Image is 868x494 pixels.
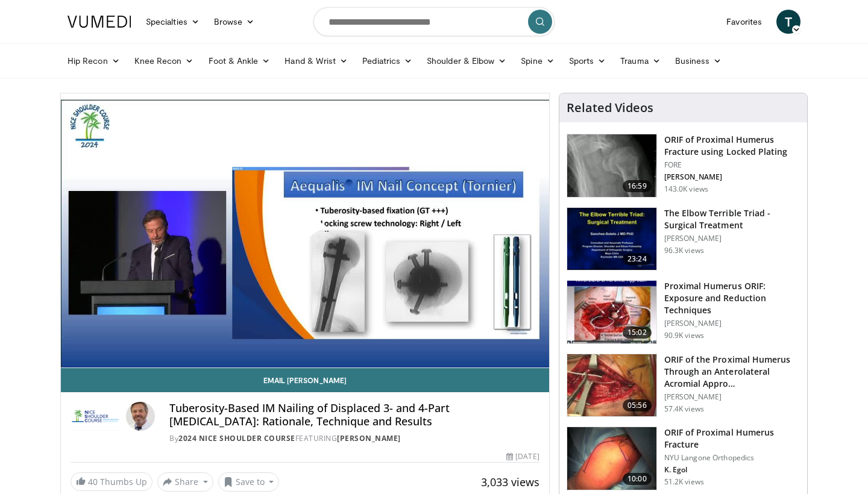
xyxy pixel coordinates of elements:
[567,427,656,490] img: 270515_0000_1.png.150x105_q85_crop-smart_upscale.jpg
[613,49,668,73] a: Trauma
[567,207,800,271] a: 23:24 The Elbow Terrible Triad - Surgical Treatment [PERSON_NAME] 96.3K views
[126,402,155,431] img: Avatar
[88,476,98,487] span: 40
[506,451,539,462] div: [DATE]
[481,475,539,489] span: 3,033 views
[567,354,800,417] a: 05:56 ORIF of the Proximal Humerus Through an Anterolateral Acromial Appro… [PERSON_NAME] 57.4K v...
[664,427,800,451] h3: ORIF of Proximal Humerus Fracture
[355,49,420,73] a: Pediatrics
[664,207,800,231] h3: The Elbow Terrible Triad - Surgical Treatment
[61,93,549,368] video-js: Video Player
[664,331,704,340] p: 90.9K views
[169,402,539,428] h4: Tuberosity-Based IM Nailing of Displaced 3- and 4-Part [MEDICAL_DATA]: Rationale, Technique and R...
[664,465,800,475] p: K. Egol
[60,49,127,73] a: Hip Recon
[61,368,549,392] a: Email [PERSON_NAME]
[197,172,414,290] button: Play Video
[567,134,800,198] a: 16:59 ORIF of Proximal Humerus Fracture using Locked Plating FORE [PERSON_NAME] 143.0K views
[664,280,800,316] h3: Proximal Humerus ORIF: Exposure and Reduction Techniques
[562,49,614,73] a: Sports
[68,16,131,28] img: VuMedi Logo
[664,354,800,390] h3: ORIF of the Proximal Humerus Through an Anterolateral Acromial Appro…
[664,234,800,243] p: [PERSON_NAME]
[178,433,295,443] a: 2024 Nice Shoulder Course
[157,472,213,492] button: Share
[719,10,769,34] a: Favorites
[776,10,800,34] a: T
[420,49,514,73] a: Shoulder & Elbow
[664,392,800,402] p: [PERSON_NAME]
[567,101,653,115] h4: Related Videos
[664,453,800,463] p: NYU Langone Orthopedics
[623,327,652,339] span: 15:02
[337,433,401,443] a: [PERSON_NAME]
[169,433,539,444] div: By FEATURING
[664,404,704,414] p: 57.4K views
[277,49,355,73] a: Hand & Wrist
[668,49,729,73] a: Business
[567,281,656,343] img: gardener_hum_1.png.150x105_q85_crop-smart_upscale.jpg
[218,472,280,492] button: Save to
[623,180,652,192] span: 16:59
[127,49,201,73] a: Knee Recon
[71,472,153,491] a: 40 Thumbs Up
[664,246,704,255] p: 96.3K views
[514,49,561,73] a: Spine
[623,473,652,485] span: 10:00
[623,253,652,265] span: 23:24
[567,134,656,197] img: Mighell_-_Locked_Plating_for_Proximal_Humerus_Fx_100008672_2.jpg.150x105_q85_crop-smart_upscale.jpg
[664,134,800,158] h3: ORIF of Proximal Humerus Fracture using Locked Plating
[201,49,278,73] a: Foot & Ankle
[139,10,207,34] a: Specialties
[567,427,800,490] a: 10:00 ORIF of Proximal Humerus Fracture NYU Langone Orthopedics K. Egol 51.2K views
[567,354,656,417] img: gardner_3.png.150x105_q85_crop-smart_upscale.jpg
[71,402,121,431] img: 2024 Nice Shoulder Course
[664,319,800,328] p: [PERSON_NAME]
[313,7,555,36] input: Search topics, interventions
[664,184,708,194] p: 143.0K views
[623,399,652,411] span: 05:56
[207,10,262,34] a: Browse
[664,477,704,487] p: 51.2K views
[567,208,656,270] img: 162531_0000_1.png.150x105_q85_crop-smart_upscale.jpg
[664,172,800,182] p: [PERSON_NAME]
[664,160,800,170] p: FORE
[567,280,800,344] a: 15:02 Proximal Humerus ORIF: Exposure and Reduction Techniques [PERSON_NAME] 90.9K views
